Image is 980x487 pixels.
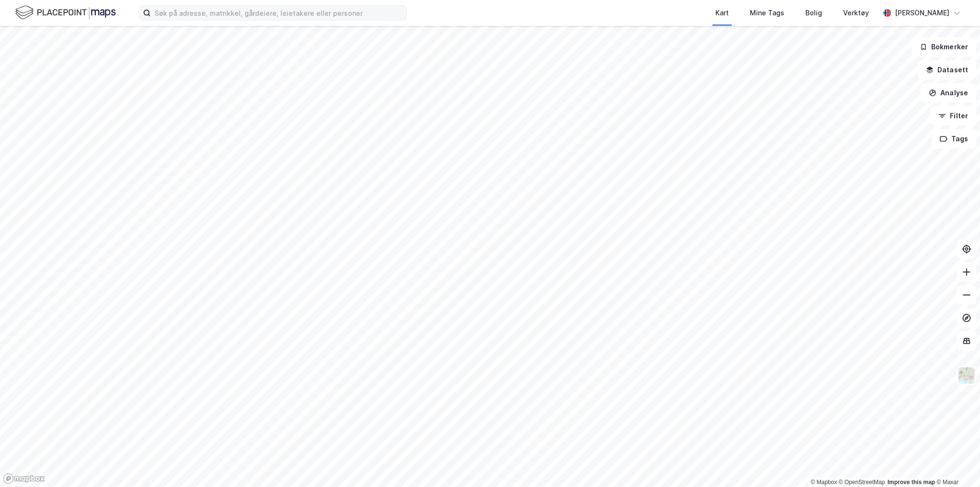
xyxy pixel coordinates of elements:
div: Verktøy [843,7,869,19]
a: Mapbox homepage [3,473,45,484]
button: Analyse [921,83,976,102]
a: Mapbox [811,479,837,486]
img: logo.f888ab2527a4732fd821a326f86c7f29.svg [15,4,116,21]
img: Z [958,366,976,385]
input: Søk på adresse, matrikkel, gårdeiere, leietakere eller personer [151,6,406,20]
a: OpenStreetMap [839,479,885,486]
button: Bokmerker [912,37,976,57]
button: Filter [930,106,976,125]
button: Datasett [918,60,976,79]
div: Mine Tags [750,7,784,19]
div: Kart [715,7,729,19]
div: [PERSON_NAME] [895,7,949,19]
iframe: Chat Widget [932,441,980,487]
button: Tags [932,129,976,148]
a: Improve this map [888,479,935,486]
div: Bolig [805,7,822,19]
